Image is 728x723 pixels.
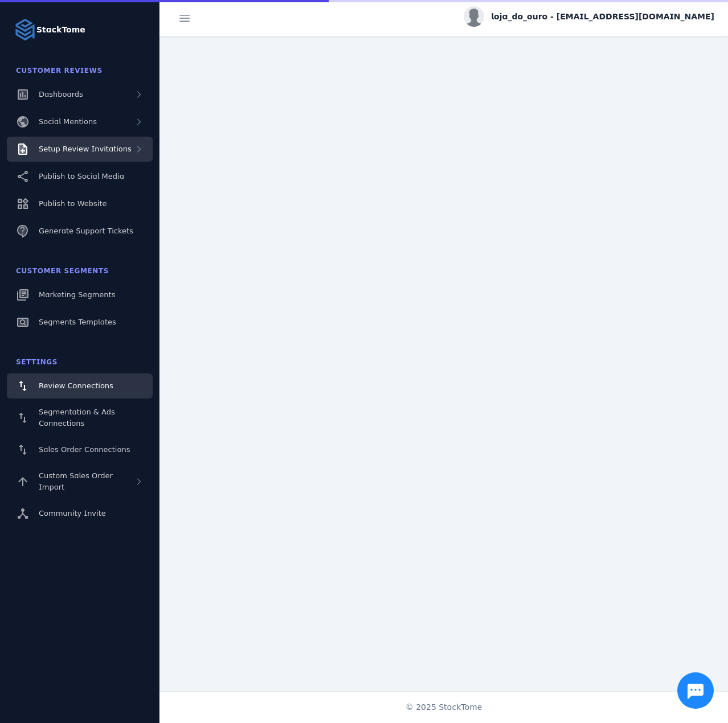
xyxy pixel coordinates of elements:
[7,373,153,399] a: Review Connections
[39,445,130,454] span: Sales Order Connections
[7,164,153,189] a: Publish to Social Media
[406,701,482,713] span: © 2025 StackTome
[16,67,103,75] span: Customer Reviews
[39,318,116,326] span: Segments Templates
[39,90,83,98] span: Dashboards
[7,282,153,307] a: Marketing Segments
[7,310,153,335] a: Segments Templates
[39,509,106,517] span: Community Invite
[39,199,107,208] span: Publish to Website
[7,191,153,216] a: Publish to Website
[491,11,714,23] span: loja_do_ouro - [EMAIL_ADDRESS][DOMAIN_NAME]
[39,471,113,491] span: Custom Sales Order Import
[16,358,58,366] span: Settings
[39,117,97,126] span: Social Mentions
[39,145,132,153] span: Setup Review Invitations
[36,24,85,36] strong: StackTome
[7,401,153,435] a: Segmentation & Ads Connections
[7,437,153,462] a: Sales Order Connections
[39,227,133,235] span: Generate Support Tickets
[39,290,115,299] span: Marketing Segments
[39,172,124,180] span: Publish to Social Media
[7,219,153,244] a: Generate Support Tickets
[7,501,153,526] a: Community Invite
[464,6,714,27] button: loja_do_ouro - [EMAIL_ADDRESS][DOMAIN_NAME]
[16,267,109,275] span: Customer Segments
[14,18,36,41] img: Logo image
[464,6,484,27] img: profile.jpg
[39,408,115,428] span: Segmentation & Ads Connections
[39,381,113,390] span: Review Connections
